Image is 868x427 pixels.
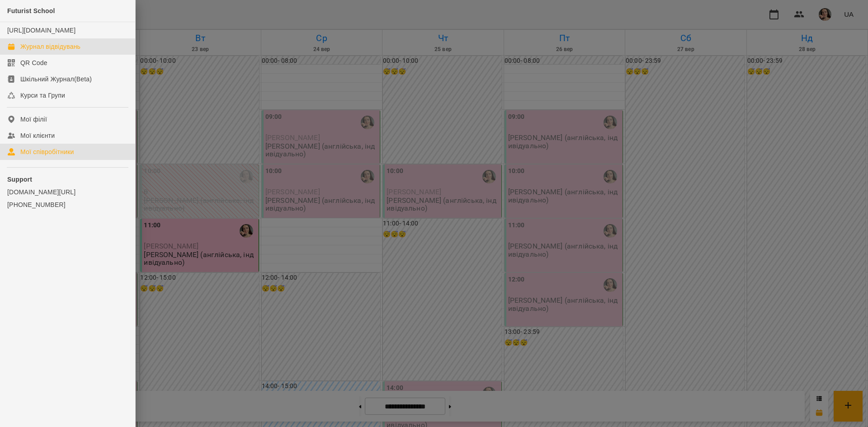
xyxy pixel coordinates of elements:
[7,175,128,184] p: Support
[20,147,74,156] div: Мої співробітники
[20,58,47,67] div: QR Code
[7,200,128,209] a: [PHONE_NUMBER]
[7,27,75,34] a: [URL][DOMAIN_NAME]
[20,115,47,124] div: Мої філії
[20,91,65,100] div: Курси та Групи
[20,131,55,140] div: Мої клієнти
[20,75,92,84] div: Шкільний Журнал(Beta)
[7,7,55,14] span: Futurist School
[20,42,80,51] div: Журнал відвідувань
[7,188,128,197] a: [DOMAIN_NAME][URL]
